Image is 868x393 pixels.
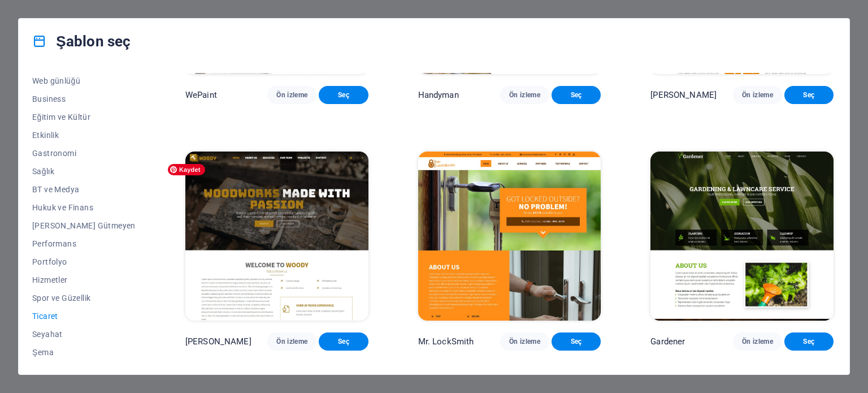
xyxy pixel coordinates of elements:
button: Seç [319,86,368,104]
span: Ön izleme [276,337,307,346]
button: Ön izleme [267,86,316,104]
span: Spor ve Güzellik [32,293,136,303]
p: WePaint [185,89,217,101]
button: Spor ve Güzellik [32,289,136,307]
span: Performans [32,239,136,248]
span: Seç [561,90,592,100]
span: Web günlüğü [32,76,136,85]
span: BT ve Medya [32,185,136,194]
span: Sağlık [32,167,136,176]
h4: Şablon seç [32,32,131,50]
button: Seç [784,86,834,104]
button: BT ve Medya [32,180,136,198]
span: Seyahat [32,330,136,339]
button: Eğitim ve Kültür [32,108,136,126]
span: Seç [328,337,359,346]
button: Seç [552,86,601,104]
button: Etkinlik [32,126,136,144]
button: Business [32,90,136,108]
button: Ön izleme [500,86,549,104]
img: Woody [185,152,368,320]
span: [PERSON_NAME] Gütmeyen [32,221,136,230]
p: Handyman [418,89,459,101]
span: Eğitim ve Kültür [32,113,136,122]
button: Web günlüğü [32,72,136,90]
span: Ticaret [32,312,136,321]
span: Kaydet [168,164,205,175]
p: Mr. LockSmith [418,336,474,347]
button: Ticaret [32,307,136,325]
button: Sağlık [32,162,136,180]
button: Seyahat [32,325,136,343]
p: [PERSON_NAME] [650,89,717,101]
button: Seç [319,332,368,351]
img: Gardener [650,152,834,320]
span: Şema [32,348,136,357]
span: Portfolyo [32,257,136,266]
button: Seç [784,332,834,351]
button: Ön izleme [733,86,782,104]
span: Seç [561,337,592,346]
span: Gastronomi [32,149,136,158]
button: Ön izleme [500,332,549,351]
span: Hizmetler [32,275,136,284]
button: Gastronomi [32,144,136,162]
span: Ön izleme [509,90,540,100]
button: Seç [552,332,601,351]
button: Ön izleme [267,332,316,351]
p: [PERSON_NAME] [185,336,251,347]
button: Performans [32,235,136,253]
button: Hizmetler [32,271,136,289]
button: [PERSON_NAME] Gütmeyen [32,217,136,235]
span: Ön izleme [276,90,307,100]
button: Ön izleme [733,332,782,351]
p: Gardener [650,336,685,347]
span: Ön izleme [742,90,773,100]
span: Seç [793,90,824,100]
span: Seç [328,90,359,100]
span: Etkinlik [32,131,136,140]
span: Seç [793,337,824,346]
img: Mr. LockSmith [418,152,601,320]
span: Business [32,94,136,103]
span: Ön izleme [742,337,773,346]
span: Hukuk ve Finans [32,203,136,212]
button: Portfolyo [32,253,136,271]
span: Ön izleme [509,337,540,346]
button: Hukuk ve Finans [32,198,136,217]
button: Şema [32,343,136,361]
